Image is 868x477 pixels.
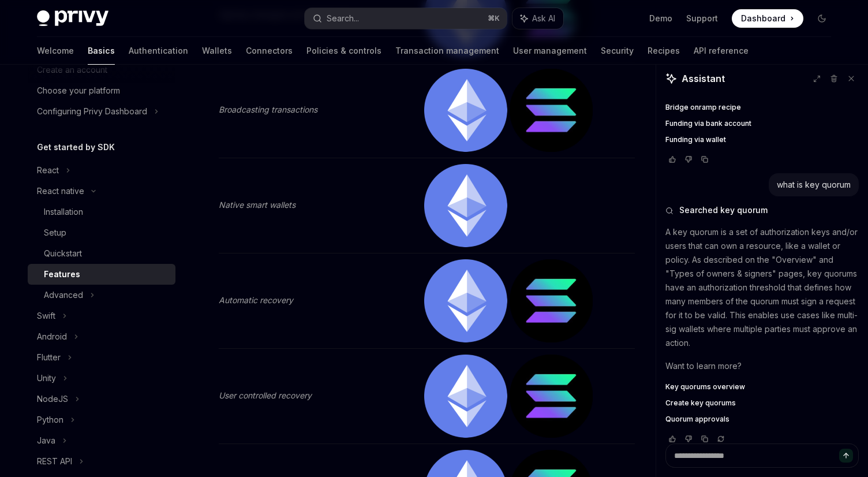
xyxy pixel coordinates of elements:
a: Policies & controls [306,37,381,65]
button: Search...⌘K [305,8,507,29]
div: NodeJS [37,392,68,406]
div: what is key quorum [777,179,851,191]
div: Configuring Privy Dashboard [37,105,147,118]
div: Swift [37,309,55,323]
a: Welcome [37,37,74,65]
button: Toggle dark mode [813,9,831,28]
img: dark logo [37,10,108,27]
a: Support [686,13,718,24]
button: Send message [839,449,853,463]
em: Native smart wallets [219,200,295,210]
img: ethereum.png [424,164,507,247]
a: Setup [28,222,175,243]
span: Bridge onramp recipe [665,103,741,112]
a: Wallets [202,37,232,65]
div: Search... [327,12,359,25]
div: Features [44,267,80,281]
div: React native [37,184,84,198]
a: Recipes [648,37,680,65]
span: Assistant [682,72,725,85]
div: Android [37,330,67,344]
span: Searched key quorum [679,204,768,216]
a: Key quorums overview [665,382,859,392]
div: React [37,163,59,177]
span: Quorum approvals [665,415,729,424]
em: Automatic recovery [219,295,293,305]
div: Quickstart [44,247,82,260]
a: Demo [649,13,672,24]
a: Security [601,37,634,65]
div: Setup [44,226,66,240]
span: Ask AI [532,13,555,24]
a: Quorum approvals [665,415,859,424]
span: Create key quorums [665,398,736,408]
a: Funding via bank account [665,119,859,128]
img: solana.png [510,69,593,152]
a: API reference [694,37,749,65]
p: A key quorum is a set of authorization keys and/or users that can own a resource, like a wallet o... [665,225,859,350]
a: Authentication [129,37,188,65]
a: Choose your platform [28,80,175,101]
div: Installation [44,205,83,219]
span: Funding via bank account [665,119,751,128]
a: Bridge onramp recipe [665,103,859,112]
p: Want to learn more? [665,359,859,373]
a: Dashboard [732,9,803,28]
a: Basics [88,37,115,65]
a: Transaction management [395,37,499,65]
div: Java [37,434,55,448]
img: ethereum.png [424,259,507,342]
a: Quickstart [28,243,175,264]
a: User management [513,37,587,65]
a: Installation [28,202,175,222]
span: ⌘ K [488,14,500,23]
a: Funding via wallet [665,135,859,144]
a: Features [28,264,175,285]
a: Connectors [246,37,293,65]
h5: Get started by SDK [37,140,115,154]
span: Key quorums overview [665,382,745,392]
span: Dashboard [741,13,785,24]
span: Funding via wallet [665,135,726,144]
img: ethereum.png [424,355,507,438]
div: Unity [37,371,56,385]
div: Advanced [44,288,83,302]
button: Searched key quorum [665,204,859,216]
div: REST API [37,454,72,468]
img: solana.png [510,259,593,342]
button: Ask AI [512,8,563,29]
a: Create key quorums [665,398,859,408]
em: Broadcasting transactions [219,105,317,114]
img: ethereum.png [424,69,507,152]
div: Python [37,413,63,427]
div: Choose your platform [37,84,120,98]
div: Flutter [37,351,61,364]
img: solana.png [510,355,593,438]
em: User controlled recovery [219,390,312,400]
